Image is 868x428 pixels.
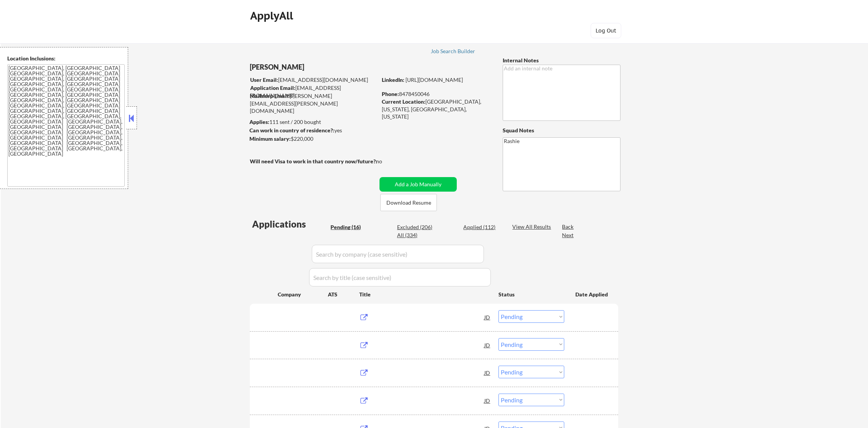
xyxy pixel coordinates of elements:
div: yes [249,127,375,134]
div: [PERSON_NAME][EMAIL_ADDRESS][PERSON_NAME][DOMAIN_NAME] [250,92,377,115]
div: 111 sent / 200 bought [249,118,377,126]
div: [GEOGRAPHIC_DATA], [US_STATE], [GEOGRAPHIC_DATA], [US_STATE] [382,98,490,120]
div: JD [484,310,491,324]
div: no [376,158,398,165]
input: Search by title (case sensitive) [309,268,491,286]
strong: Application Email: [250,85,295,91]
div: Title [359,291,491,298]
div: Company [278,291,328,298]
div: Squad Notes [503,127,620,134]
div: [EMAIL_ADDRESS][DOMAIN_NAME] [250,84,377,99]
div: Applications [252,220,328,229]
div: [EMAIL_ADDRESS][DOMAIN_NAME] [250,76,377,84]
a: [URL][DOMAIN_NAME] [406,76,463,83]
div: Pending (16) [331,223,369,231]
strong: Mailslurp Email: [250,93,290,99]
div: Back [562,223,574,231]
div: $220,000 [249,135,377,143]
div: Next [562,231,574,239]
button: Log Out [591,23,621,38]
strong: Will need Visa to work in that country now/future?: [250,158,377,164]
strong: Current Location: [382,98,425,105]
strong: Minimum salary: [249,135,291,142]
div: JD [484,366,491,379]
strong: Phone: [382,91,399,97]
div: JD [484,338,491,352]
div: Location Inclusions: [7,55,125,62]
strong: Can work in country of residence?: [249,127,334,133]
a: Job Search Builder [431,48,476,56]
div: Job Search Builder [431,49,476,54]
div: Internal Notes [503,57,620,64]
strong: Applies: [249,119,269,125]
div: Status [498,287,564,301]
div: Date Applied [575,291,609,298]
div: [PERSON_NAME] [250,62,407,72]
div: JD [484,394,491,407]
input: Search by company (case sensitive) [312,245,484,263]
div: ApplyAll [250,9,295,22]
button: Download Resume [380,194,437,211]
div: Applied (112) [463,223,502,231]
div: ATS [328,291,359,298]
div: Excluded (206) [397,223,435,231]
strong: User Email: [250,76,278,83]
div: All (334) [397,231,435,239]
div: 8478450046 [382,90,490,98]
div: View All Results [512,223,553,231]
button: Add a Job Manually [379,177,457,192]
strong: LinkedIn: [382,76,404,83]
